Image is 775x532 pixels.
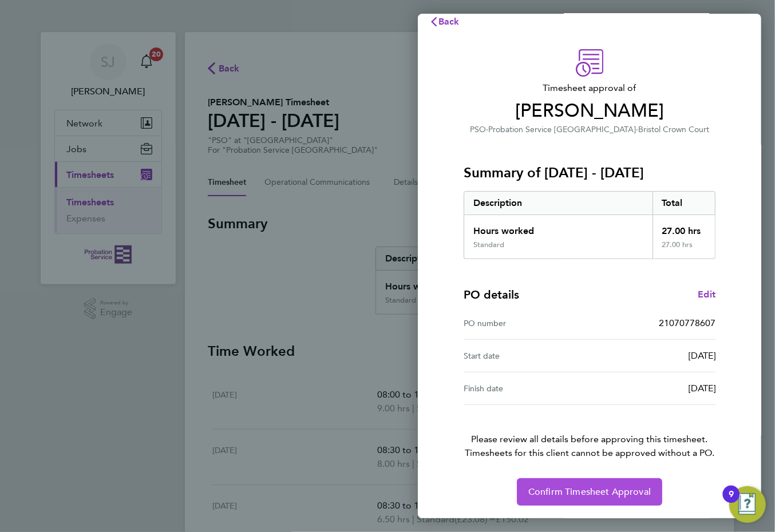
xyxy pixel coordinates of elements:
button: Confirm Timesheet Approval [517,478,662,506]
div: Summary of 29 Sep - 05 Oct 2025 [464,191,715,259]
div: 27.00 hrs [653,215,715,240]
span: Bristol Crown Court [638,125,709,134]
button: Open Resource Center, 9 new notifications [729,486,766,523]
button: Back [418,10,471,33]
h3: Summary of [DATE] - [DATE] [464,164,715,182]
a: Edit [698,288,715,301]
span: Confirm Timesheet Approval [528,486,651,498]
span: Back [438,16,460,27]
p: Please review all details before approving this timesheet. [450,405,729,460]
span: Probation Service [GEOGRAPHIC_DATA] [488,125,636,134]
div: [DATE] [590,382,715,395]
h4: PO details [464,287,519,303]
div: Description [464,192,653,215]
div: [DATE] [590,349,715,363]
div: 9 [729,494,734,509]
span: Edit [698,289,715,300]
span: Timesheet approval of [464,81,715,95]
div: Total [653,192,715,215]
div: Standard [473,240,504,249]
span: Timesheets for this client cannot be approved without a PO. [450,446,729,460]
div: Start date [464,349,590,363]
span: [PERSON_NAME] [464,100,715,122]
span: 21070778607 [659,317,715,328]
span: · [636,125,638,134]
div: Finish date [464,382,590,395]
div: 27.00 hrs [653,240,715,259]
div: Hours worked [464,215,653,240]
span: PSO [470,125,486,134]
span: · [486,125,488,134]
div: PO number [464,316,590,330]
